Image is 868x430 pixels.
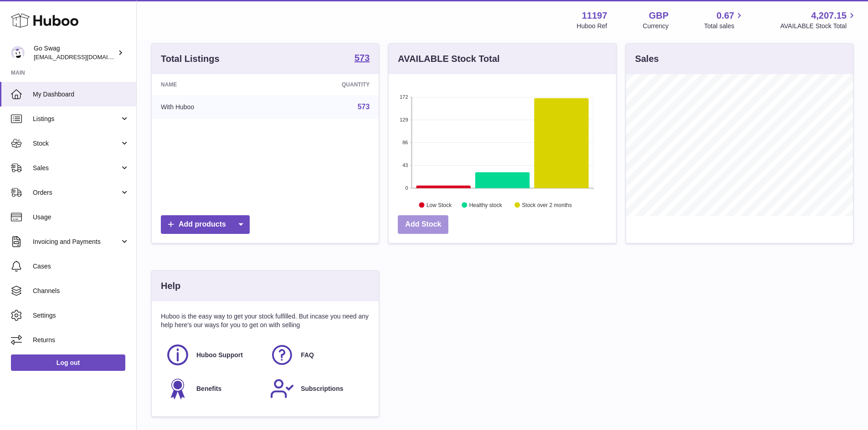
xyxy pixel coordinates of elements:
[270,376,365,401] a: Subscriptions
[643,22,669,30] div: Currency
[635,53,659,65] h3: Sales
[33,90,129,99] span: My Dashboard
[34,53,134,61] span: [EMAIL_ADDRESS][DOMAIN_NAME]
[272,74,379,95] th: Quantity
[403,140,408,145] text: 86
[400,117,408,122] text: 129
[577,22,607,30] div: Huboo Ref
[780,10,857,30] a: 4,207.15 AVAILABLE Stock Total
[152,95,272,119] td: With Huboo
[33,262,129,271] span: Cases
[161,280,180,292] h3: Help
[33,287,129,295] span: Channels
[582,10,607,22] strong: 11197
[165,343,261,367] a: Huboo Support
[398,53,499,65] h3: AVAILABLE Stock Total
[270,343,365,367] a: FAQ
[780,22,857,30] span: AVAILABLE Stock Total
[33,238,120,246] span: Invoicing and Payments
[11,46,25,60] img: internalAdmin-11197@internal.huboo.com
[704,22,745,30] span: Total sales
[196,351,243,359] span: Huboo Support
[196,384,221,393] span: Benefits
[358,103,370,111] a: 573
[301,351,314,359] span: FAQ
[33,336,129,344] span: Returns
[649,10,668,22] strong: GBP
[165,376,261,401] a: Benefits
[811,10,847,22] span: 4,207.15
[522,202,572,208] text: Stock over 2 months
[11,354,125,371] a: Log out
[152,74,272,95] th: Name
[406,185,408,191] text: 0
[33,139,120,148] span: Stock
[426,202,452,208] text: Low Stock
[34,44,116,61] div: Go Swag
[161,215,250,234] a: Add products
[469,202,503,208] text: Healthy stock
[301,384,343,393] span: Subscriptions
[33,115,120,123] span: Listings
[33,164,120,172] span: Sales
[161,53,220,65] h3: Total Listings
[33,311,129,320] span: Settings
[33,213,129,222] span: Usage
[33,188,120,197] span: Orders
[717,10,734,22] span: 0.67
[400,94,408,100] text: 172
[398,215,448,234] a: Add Stock
[354,53,370,64] a: 573
[403,162,408,168] text: 43
[354,53,370,62] strong: 573
[161,312,370,329] p: Huboo is the easy way to get your stock fulfilled. But incase you need any help here's our ways f...
[704,10,745,30] a: 0.67 Total sales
